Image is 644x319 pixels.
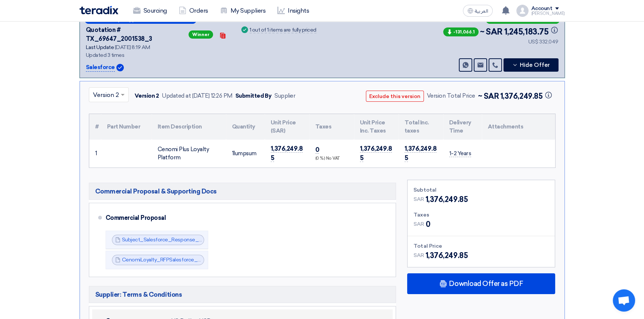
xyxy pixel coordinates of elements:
[89,17,120,22] span: Submitted by
[122,237,338,243] a: Subject_Salesforce_Response___Technical_Commercial_Proposal__1747058828995.pdf
[89,286,396,303] h5: Supplier: Terms & Conditions
[80,6,118,14] img: Teradix logo
[173,3,214,19] a: Orders
[366,91,424,102] button: Exclude this version
[145,17,192,22] b: ([PERSON_NAME])
[86,51,231,59] div: Updated 3 times
[516,5,528,17] img: profile_test.png
[427,92,475,100] div: Version Total Price
[315,146,319,154] span: 0
[86,44,114,51] span: Last Update
[413,195,424,203] span: SAR
[127,3,173,19] a: Sourcing
[226,114,265,140] th: Quantity
[503,58,558,72] button: Hide Offer
[531,12,565,16] div: [PERSON_NAME]
[116,64,124,71] img: Verified Account
[442,38,558,46] div: US$ 332,049
[426,219,431,230] span: 0
[449,280,523,287] span: Download Offer as PDF
[354,114,399,140] th: Unit Price Inc. Taxes
[309,114,354,140] th: Taxes
[500,92,553,101] span: 1,376,249.85
[360,145,392,162] span: 1,376,249.85
[413,186,549,194] div: Subtotal
[413,220,424,228] span: SAR
[463,5,493,17] button: العربية
[613,289,635,312] div: Open chat
[214,3,271,19] a: My Suppliers
[265,114,309,140] th: Unit Price (SAR)
[271,3,315,19] a: Insights
[162,92,232,100] div: Updated at [DATE] 12:26 PM
[249,27,316,33] div: 1 out of 1 items are fully priced
[484,92,499,101] span: SAR
[271,145,303,162] span: 1,376,249.85
[106,209,384,227] div: Commercial Proposal
[443,27,479,36] span: -131,066.1
[115,44,150,51] span: [DATE] 8:19 AM
[274,92,295,100] div: Supplier
[123,17,142,22] span: Supplier
[413,242,549,250] div: Total Price
[482,114,555,140] th: Attachments
[426,250,468,261] span: 1,376,249.85
[232,150,234,157] span: 1
[135,92,159,100] div: Version 2
[486,26,503,38] span: SAR
[426,194,468,205] span: 1,376,249.85
[158,145,220,162] div: Cenomi Plus Loyalty Platform
[89,114,101,140] th: #
[478,92,482,101] span: ~
[399,114,443,140] th: Total Inc. taxes
[152,114,226,140] th: Item Description
[122,257,259,263] a: CenomiLoyalty_RFPSalesforce_BAFO_1752139319833.pdf
[531,6,553,12] div: Account
[189,30,213,39] span: Winner
[475,9,488,14] span: العربية
[405,145,437,162] span: 1,376,249.85
[449,150,471,157] span: 1-2 Years
[480,26,484,38] span: ~
[95,187,217,196] span: Commercial Proposal & Supporting Docs
[89,140,101,167] td: 1
[520,62,550,68] span: Hide Offer
[86,63,115,72] p: Salesforce
[413,211,549,219] div: Taxes
[235,92,271,100] div: Submitted By
[226,140,265,167] td: lumpsum
[504,26,558,38] span: 1,245,183.75
[101,114,152,140] th: Part Number
[86,26,187,43] div: Quotation # TX_69647_2001538_3
[443,114,482,140] th: Delivery Time
[413,251,424,259] span: SAR
[315,156,348,162] div: (0 %) No VAT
